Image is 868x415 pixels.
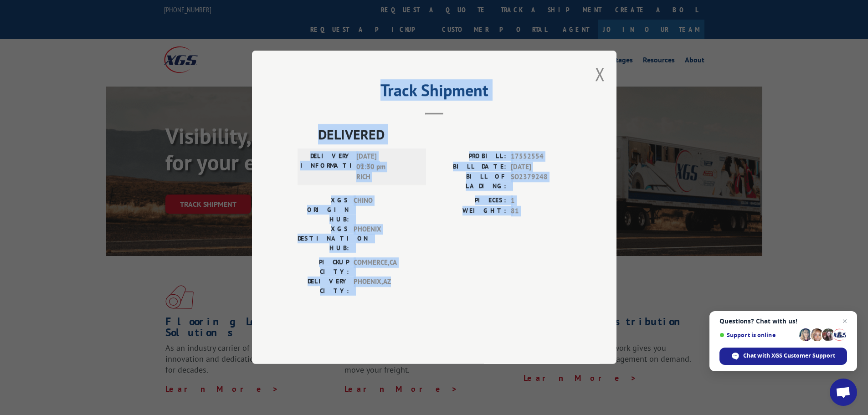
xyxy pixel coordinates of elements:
span: [DATE] [511,162,571,172]
span: [DATE] 01:30 pm RICH [356,152,418,183]
span: 1 [511,196,571,206]
a: Open chat [830,379,857,406]
label: PROBILL: [434,152,506,162]
label: XGS ORIGIN HUB: [298,196,349,225]
span: CHINO [354,196,415,225]
label: BILL DATE: [434,162,506,172]
span: 17552554 [511,152,571,162]
span: Questions? Chat with us! [719,318,847,325]
label: PICKUP CITY: [298,258,349,277]
span: SO2379248 [511,172,571,191]
span: COMMERCE , CA [354,258,415,277]
span: Chat with XGS Customer Support [719,348,847,365]
label: DELIVERY CITY: [298,277,349,296]
label: DELIVERY INFORMATION: [300,152,352,183]
span: PHOENIX , AZ [354,277,415,296]
span: Support is online [719,332,796,338]
span: Chat with XGS Customer Support [743,352,835,360]
span: PHOENIX [354,225,415,253]
label: WEIGHT: [434,206,506,216]
span: DELIVERED [318,124,571,145]
label: PIECES: [434,196,506,206]
label: BILL OF LADING: [434,172,506,191]
button: Close modal [595,62,605,86]
label: XGS DESTINATION HUB: [298,225,349,253]
span: 81 [511,206,571,216]
h2: Track Shipment [298,84,571,101]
